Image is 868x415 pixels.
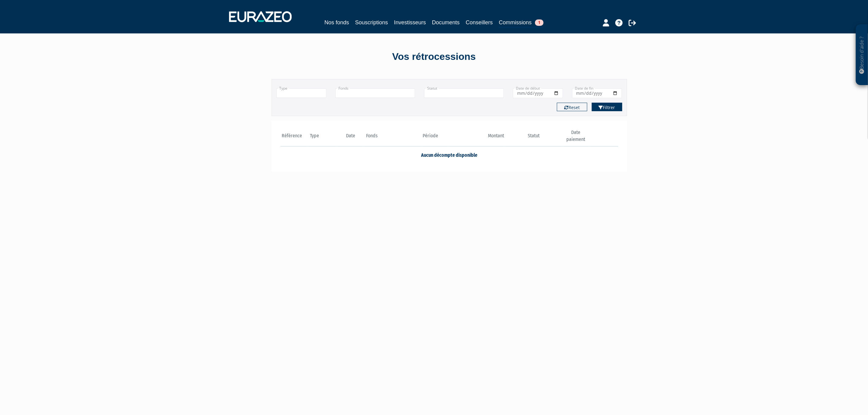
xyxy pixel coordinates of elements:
a: Souscriptions [355,18,388,27]
a: Investisseurs [394,18,426,27]
a: Documents [432,18,460,27]
th: Date [337,129,365,146]
td: Aucun décompte disponible [280,146,618,163]
a: Conseillers [466,18,493,27]
th: Période [421,129,449,146]
a: Commissions1 [499,18,544,28]
a: Nos fonds [324,18,349,27]
span: 1 [535,19,544,26]
p: Besoin d'aide ? [859,28,866,82]
img: 1732889491-logotype_eurazeo_blanc_rvb.png [229,11,292,22]
th: Montant [449,129,506,146]
th: Type [308,129,337,146]
th: Référence [280,129,309,146]
th: Statut [506,129,562,146]
button: Reset [557,103,587,111]
button: Filtrer [592,103,622,111]
div: Vos rétrocessions [261,50,607,64]
th: Date paiement [562,129,590,146]
th: Fonds [365,129,421,146]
